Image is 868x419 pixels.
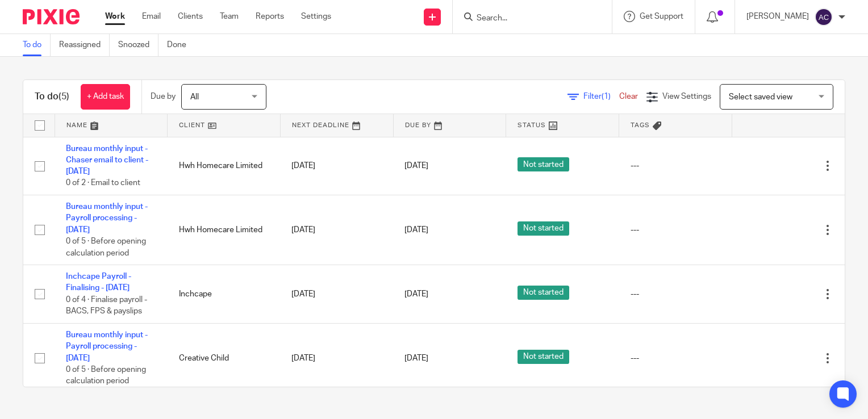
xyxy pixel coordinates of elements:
[190,93,199,101] span: All
[66,145,148,176] a: Bureau monthly input - Chaser email to client - [DATE]
[640,12,683,20] span: Get Support
[619,93,638,100] a: Clear
[301,11,331,22] a: Settings
[518,157,569,171] span: Not started
[583,93,619,100] span: Filter
[168,137,281,195] td: Hwh Homecare Limited
[178,11,203,22] a: Clients
[59,34,110,56] a: Reassigned
[729,93,792,101] span: Select saved view
[81,84,130,110] a: + Add task
[280,195,393,265] td: [DATE]
[66,179,140,187] span: 0 of 2 · Email to client
[168,323,281,393] td: Creative Child
[105,11,125,22] a: Work
[631,160,721,171] div: ---
[631,353,721,364] div: ---
[168,265,281,324] td: Inchcape
[23,9,80,24] img: Pixie
[631,122,650,128] span: Tags
[168,195,281,265] td: Hwh Homecare Limited
[475,14,578,24] input: Search
[35,91,69,103] h1: To do
[518,221,569,236] span: Not started
[256,11,284,22] a: Reports
[404,162,428,170] span: [DATE]
[118,34,158,56] a: Snoozed
[66,237,146,257] span: 0 of 5 · Before opening calculation period
[404,290,428,298] span: [DATE]
[518,286,569,300] span: Not started
[280,137,393,195] td: [DATE]
[59,92,69,101] span: (5)
[66,203,148,234] a: Bureau monthly input - Payroll processing - [DATE]
[220,11,239,22] a: Team
[631,288,721,300] div: ---
[167,34,195,56] a: Done
[662,93,711,100] span: View Settings
[23,34,51,56] a: To do
[404,354,428,362] span: [DATE]
[66,366,146,386] span: 0 of 5 · Before opening calculation period
[631,224,721,236] div: ---
[746,11,809,22] p: [PERSON_NAME]
[66,331,148,362] a: Bureau monthly input - Payroll processing - [DATE]
[815,8,833,26] img: svg%3E
[280,265,393,324] td: [DATE]
[404,226,428,234] span: [DATE]
[142,11,161,22] a: Email
[280,323,393,393] td: [DATE]
[66,273,131,292] a: Inchcape Payroll - Finalising - [DATE]
[151,91,176,102] p: Due by
[66,296,147,316] span: 0 of 4 · Finalise payroll - BACS, FPS & payslips
[518,350,569,364] span: Not started
[602,93,611,100] span: (1)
